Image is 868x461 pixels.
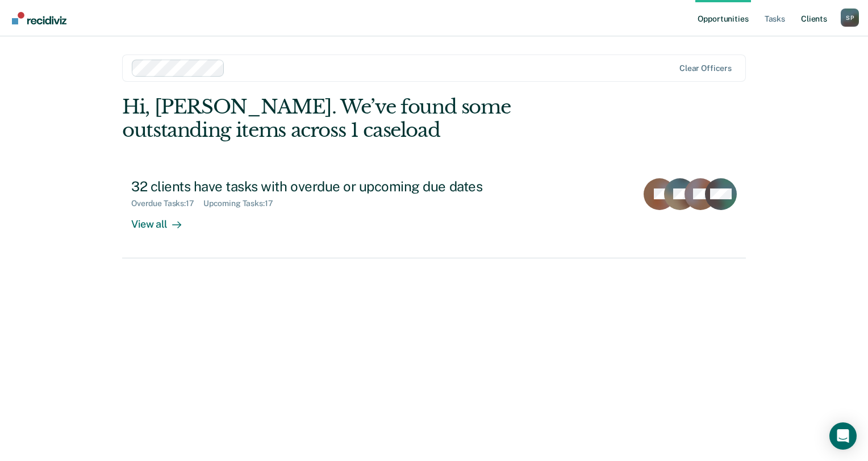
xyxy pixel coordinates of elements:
[122,169,746,258] a: 32 clients have tasks with overdue or upcoming due datesOverdue Tasks:17Upcoming Tasks:17View all
[203,199,282,208] div: Upcoming Tasks : 17
[131,199,203,208] div: Overdue Tasks : 17
[841,9,859,27] div: S P
[131,178,530,195] div: 32 clients have tasks with overdue or upcoming due dates
[679,64,732,73] div: Clear officers
[122,95,621,142] div: Hi, [PERSON_NAME]. We’ve found some outstanding items across 1 caseload
[829,422,857,450] div: Open Intercom Messenger
[841,9,859,27] button: Profile dropdown button
[131,208,195,230] div: View all
[12,12,66,24] img: Recidiviz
